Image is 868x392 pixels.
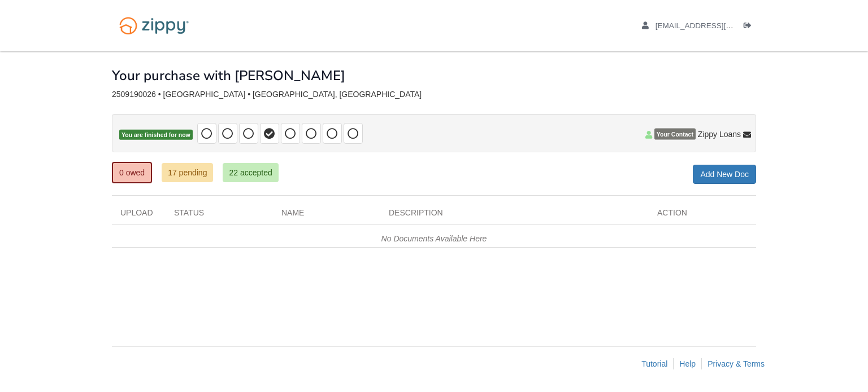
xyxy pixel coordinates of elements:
[112,68,345,83] h1: Your purchase with [PERSON_NAME]
[112,90,756,99] div: 2509190026 • [GEOGRAPHIC_DATA] • [GEOGRAPHIC_DATA], [GEOGRAPHIC_DATA]
[744,21,756,33] a: Log out
[654,129,696,140] span: Your Contact
[381,234,487,243] em: No Documents Available Here
[698,129,741,140] span: Zippy Loans
[112,162,152,183] a: 0 owed
[693,165,756,184] a: Add New Doc
[112,11,196,40] img: Logo
[119,130,193,140] span: You are finished for now
[642,21,785,33] a: edit profile
[273,207,380,224] div: Name
[112,207,166,224] div: Upload
[641,359,667,368] a: Tutorial
[656,21,785,30] span: ace.sgs@gmail.com
[649,207,756,224] div: Action
[380,207,649,224] div: Description
[162,163,213,182] a: 17 pending
[223,163,278,182] a: 22 accepted
[679,359,696,368] a: Help
[708,359,765,368] a: Privacy & Terms
[166,207,273,224] div: Status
